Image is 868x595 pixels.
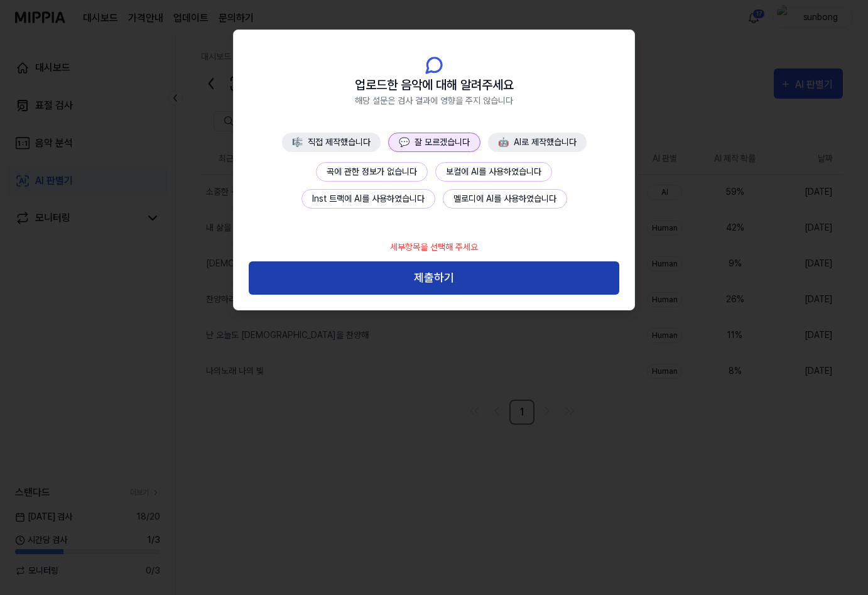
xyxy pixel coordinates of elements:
span: 업로드한 음악에 대해 알려주세요 [355,75,514,94]
span: 🤖 [498,137,509,147]
button: 보컬에 AI를 사용하였습니다 [435,162,552,182]
span: 해당 설문은 검사 결과에 영향을 주지 않습니다 [355,94,513,107]
button: 💬잘 모르겠습니다 [388,133,480,152]
div: 세부항목을 선택해 주세요 [382,233,486,261]
button: 멜로디에 AI를 사용하였습니다 [443,189,567,209]
button: 제출하기 [249,261,619,295]
button: 🎼직접 제작했습니다 [282,133,381,152]
button: 곡에 관한 정보가 없습니다 [316,162,428,182]
span: 🎼 [292,137,303,147]
button: Inst 트랙에 AI를 사용하였습니다 [301,189,435,209]
button: 🤖AI로 제작했습니다 [488,133,587,152]
span: 💬 [399,137,410,147]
